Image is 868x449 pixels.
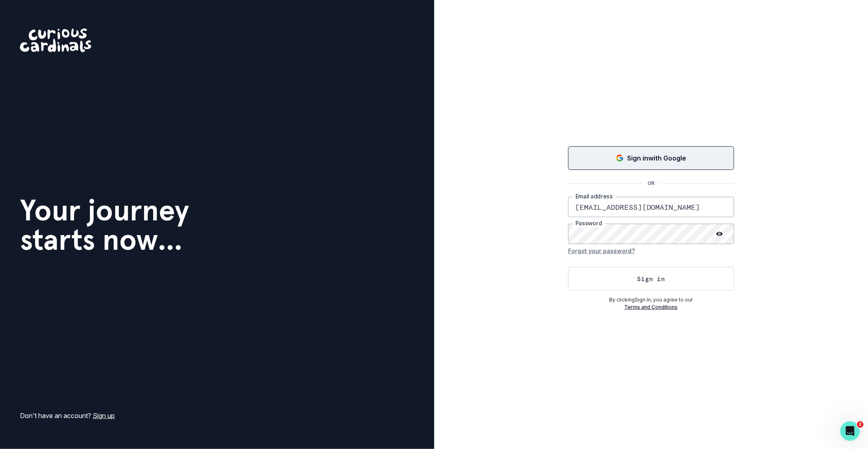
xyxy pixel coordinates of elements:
a: Sign up [93,412,115,420]
p: Sign in with Google [627,153,686,163]
p: By clicking Sign In , you agree to our [568,296,734,304]
iframe: Intercom live chat [840,421,860,441]
a: Terms and Conditions [624,304,678,310]
img: Curious Cardinals Logo [20,29,91,52]
p: OR [643,180,660,187]
button: Forgot your password? [568,244,635,257]
span: 2 [857,421,864,428]
p: Don't have an account? [20,411,115,420]
button: Sign in [568,267,734,291]
h1: Your journey starts now... [20,196,189,254]
button: Sign in with Google (GSuite) [568,146,734,170]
